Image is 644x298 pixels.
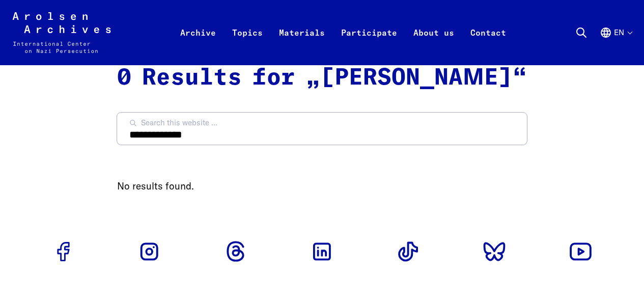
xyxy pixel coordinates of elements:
a: Participate [333,24,405,65]
a: Materials [271,24,333,65]
a: Archive [172,24,224,65]
p: No results found. [117,179,527,194]
a: Go to Instagram profile [133,235,165,267]
h2: 0 Results for „[PERSON_NAME]“ [117,65,527,92]
a: Go to Bluesky profile [479,235,511,267]
a: Go to Threads profile [219,235,251,267]
a: Go to Youtube profile [565,235,597,267]
a: Topics [224,24,271,65]
nav: Primary [172,12,514,53]
button: English, language selection [600,26,632,63]
a: Go to Facebook profile [47,235,79,267]
a: Go to Tiktok profile [392,235,424,267]
a: About us [405,24,462,65]
a: Contact [462,24,514,65]
a: Go to Linkedin profile [306,235,338,267]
